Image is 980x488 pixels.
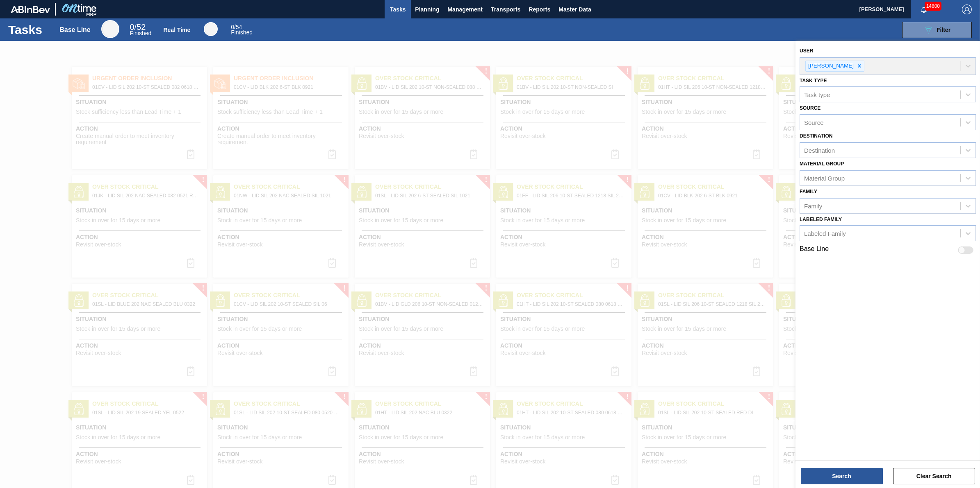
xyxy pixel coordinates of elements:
div: Real Time [204,22,218,36]
img: TNhmsLtSVTkK8tSr43FrP2fwEKptu5GPRR3wAAAABJRU5ErkJggg== [11,6,50,13]
h1: Tasks [8,25,48,34]
div: Destination [804,147,835,154]
span: Transports [491,5,520,14]
div: Base Line [130,24,151,36]
span: Management [447,5,483,14]
div: Real Time [231,25,253,35]
div: Material Group [804,174,845,181]
label: Material Group [800,161,844,167]
label: Labeled Family [800,217,842,222]
div: Base Line [101,20,119,38]
div: Labeled Family [804,230,846,237]
label: Base Line [800,245,829,255]
span: 0 [130,23,134,32]
span: Reports [529,5,550,14]
span: Finished [231,29,253,36]
div: Real Time [163,27,190,33]
span: Finished [130,30,151,36]
label: Family [800,189,817,194]
span: Filter [937,27,950,33]
button: Filter [902,22,972,38]
span: Master Data [558,5,591,14]
span: 14800 [925,2,941,11]
span: / 52 [130,23,146,32]
label: User [800,48,813,54]
button: Notifications [911,4,937,15]
div: Family [804,202,822,209]
img: Logout [962,5,972,14]
label: Destination [800,133,832,139]
span: 0 [231,24,234,30]
label: Task type [800,78,827,84]
span: Planning [415,5,439,14]
span: Tasks [389,5,407,14]
span: / 54 [231,24,242,30]
label: Source [800,105,820,111]
div: Task type [804,91,830,98]
div: Base Line [59,26,91,34]
div: Source [804,119,824,126]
